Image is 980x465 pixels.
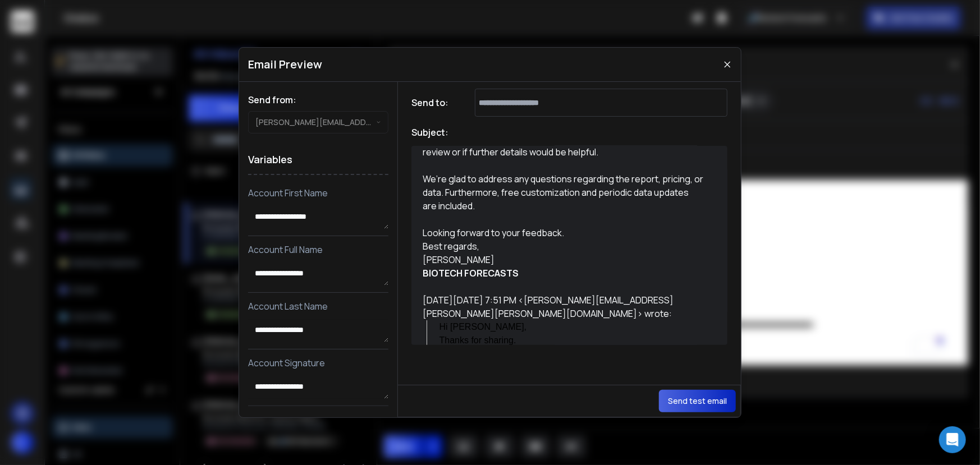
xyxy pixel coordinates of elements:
a: [PERSON_NAME][EMAIL_ADDRESS][PERSON_NAME][PERSON_NAME][DOMAIN_NAME] [423,294,674,320]
strong: BIOTECH FORECASTS [423,267,519,279]
p: Account First Name [248,186,388,200]
p: Account Last Name [248,300,388,313]
div: Looking forward to your feedback. [423,226,703,240]
div: Hi [PERSON_NAME], [439,320,704,334]
p: Account Full Name [248,243,388,256]
h1: Send to: [411,96,456,109]
h1: Variables [248,145,388,175]
div: Best regards, [423,240,703,253]
button: Send test email [659,390,736,412]
div: We’re glad to address any questions regarding the report, pricing, or data. Furthermore, free cus... [423,172,703,213]
div: Thanks for sharing. [439,334,704,347]
h1: Subject: [411,126,448,139]
div: [PERSON_NAME] [423,253,703,266]
p: Account Signature [248,356,388,370]
h1: Send from: [248,93,388,107]
div: [DATE][DATE] 7:51 PM < > wrote: [423,293,703,320]
div: Open Intercom Messenger [939,426,966,453]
